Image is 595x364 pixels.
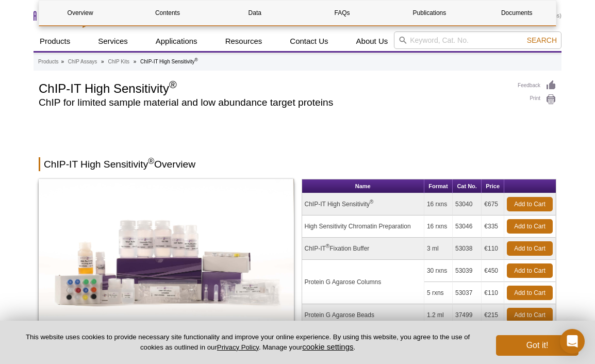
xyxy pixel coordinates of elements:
[169,79,177,90] sup: ®
[302,342,353,351] button: cookie settings
[219,31,269,51] a: Resources
[424,260,453,282] td: 30 rxns
[507,286,553,300] a: Add to Cart
[61,59,64,64] li: »
[482,282,504,304] td: €110
[424,216,453,238] td: 16 rxns
[507,263,553,278] a: Add to Cart
[560,329,585,354] div: Open Intercom Messenger
[108,57,129,67] a: ChIP Kits
[482,216,504,238] td: €335
[16,333,479,352] p: This website uses cookies to provide necessary site functionality and improve your online experie...
[482,304,504,326] td: €215
[68,57,97,67] a: ChIP Assays
[101,59,104,64] li: »
[217,343,259,351] a: Privacy Policy
[39,98,507,107] h2: ChIP for limited sample material and low abundance target proteins
[424,179,453,193] th: Format
[507,219,553,234] a: Add to Cart
[394,31,561,49] input: Keyword, Cat. No.
[482,179,504,193] th: Price
[39,179,294,349] img: ChIP-IT High Sensitivity Kit
[302,260,424,304] td: Protein G Agarose Columns
[453,216,482,238] td: 53046
[482,193,504,216] td: €675
[301,1,383,25] a: FAQs
[507,308,553,322] a: Add to Cart
[150,31,204,51] a: Applications
[126,1,208,25] a: Contents
[482,260,504,282] td: €450
[424,304,453,326] td: 1.2 ml
[453,179,482,193] th: Cat No.
[39,80,507,95] h1: ChIP-IT High Sensitivity
[496,335,579,356] button: Got it!
[302,216,424,238] td: High Sensitivity Chromatin Preparation
[453,193,482,216] td: 53040
[370,199,373,205] sup: ®
[34,31,76,51] a: Products
[453,238,482,260] td: 53038
[302,193,424,216] td: ChIP-IT High Sensitivity
[148,157,154,166] sup: ®
[453,304,482,326] td: 37499
[134,59,137,64] li: »
[507,241,553,256] a: Add to Cart
[476,1,558,25] a: Documents
[350,31,394,51] a: About Us
[424,282,453,304] td: 5 rxns
[507,197,553,211] a: Add to Cart
[39,157,556,171] h2: ChIP-IT High Sensitivity Overview
[453,282,482,304] td: 53037
[302,238,424,260] td: ChIP-IT Fixation Buffer
[38,57,58,67] a: Products
[518,80,556,91] a: Feedback
[214,1,296,25] a: Data
[92,31,134,51] a: Services
[524,36,560,45] button: Search
[284,31,334,51] a: Contact Us
[194,57,197,62] sup: ®
[140,59,198,64] li: ChIP-IT High Sensitivity
[424,193,453,216] td: 16 rxns
[518,94,556,105] a: Print
[39,1,121,25] a: Overview
[527,36,557,44] span: Search
[302,179,424,193] th: Name
[453,260,482,282] td: 53039
[302,304,424,326] td: Protein G Agarose Beads
[388,1,470,25] a: Publications
[482,238,504,260] td: €110
[424,238,453,260] td: 3 ml
[326,243,329,249] sup: ®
